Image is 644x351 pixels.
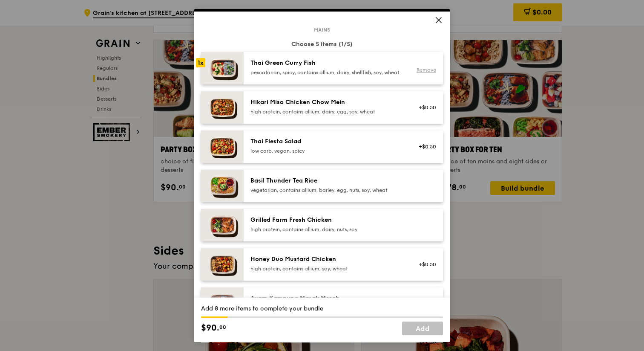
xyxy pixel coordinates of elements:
[250,148,403,154] div: low carb, vegan, spicy
[310,26,333,33] span: Mains
[196,58,205,67] div: 1x
[201,209,244,241] img: daily_normal_HORZ-Grilled-Farm-Fresh-Chicken.jpg
[201,322,219,334] span: $90.
[250,108,403,115] div: high protein, contains allium, dairy, egg, soy, wheat
[250,265,403,272] div: high protein, contains allium, soy, wheat
[201,131,244,163] img: daily_normal_Thai_Fiesta_Salad__Horizontal_.jpg
[201,170,244,202] img: daily_normal_HORZ-Basil-Thunder-Tea-Rice.jpg
[250,187,403,194] div: vegetarian, contains allium, barley, egg, nuts, soy, wheat
[201,40,443,49] div: Choose 5 items (1/5)
[250,294,403,303] div: Ayam Kampung Masak Merah
[250,216,403,224] div: Grilled Farm Fresh Chicken
[250,59,403,67] div: Thai Green Curry Fish
[219,324,226,331] span: 00
[250,177,403,185] div: Basil Thunder Tea Rice
[250,98,403,107] div: Hikari Miso Chicken Chow Mein
[201,91,244,124] img: daily_normal_Hikari_Miso_Chicken_Chow_Mein__Horizontal_.jpg
[414,104,436,111] div: +$0.50
[201,248,244,281] img: daily_normal_Honey_Duo_Mustard_Chicken__Horizontal_.jpg
[201,287,244,320] img: daily_normal_Ayam_Kampung_Masak_Merah_Horizontal_.jpg
[250,226,403,233] div: high protein, contains allium, dairy, nuts, soy
[250,69,403,76] div: pescatarian, spicy, contains allium, dairy, shellfish, soy, wheat
[250,255,403,264] div: Honey Duo Mustard Chicken
[414,261,436,268] div: +$0.50
[201,305,443,313] div: Add 8 more items to complete your bundle
[417,67,436,73] a: Remove
[414,143,436,150] div: +$0.50
[201,52,244,84] img: daily_normal_HORZ-Thai-Green-Curry-Fish.jpg
[250,137,403,146] div: Thai Fiesta Salad
[402,322,443,335] a: Add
